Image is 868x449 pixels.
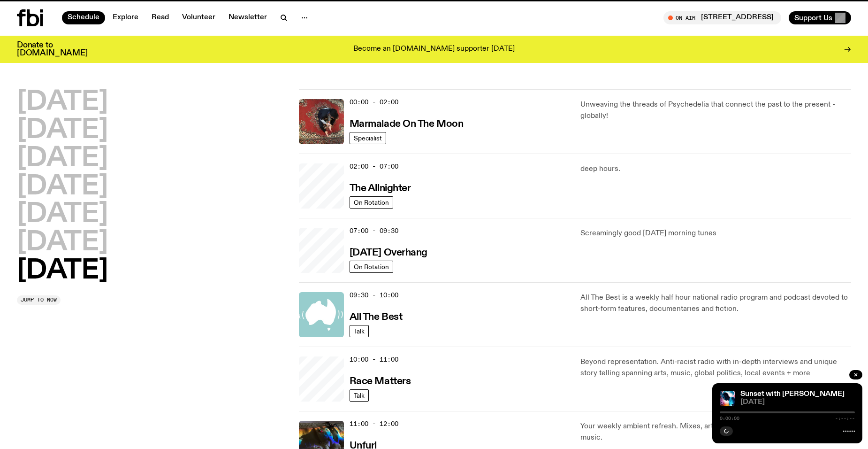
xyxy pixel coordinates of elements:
[794,14,832,22] span: Support Us
[835,416,855,421] span: -:--:--
[107,11,144,24] a: Explore
[350,246,427,258] a: [DATE] Overhang
[146,11,175,24] a: Read
[720,391,735,406] img: Simon Caldwell stands side on, looking downwards. He has headphones on. Behind him is a brightly ...
[17,230,108,256] button: [DATE]
[350,312,403,322] h3: All The Best
[17,89,108,116] button: [DATE]
[299,356,344,402] a: A photo of the Race Matters team taken in a rear view or "blindside" mirror. A bunch of people of...
[350,226,398,235] span: 07:00 - 09:30
[350,132,386,144] a: Specialist
[580,356,851,379] p: Beyond representation. Anti-racist radio with in-depth interviews and unique story telling spanni...
[350,325,369,337] a: Talk
[17,117,108,144] button: [DATE]
[580,228,851,239] p: Screamingly good [DATE] morning tunes
[17,41,88,57] h3: Donate to [DOMAIN_NAME]
[354,263,389,270] span: On Rotation
[740,390,845,398] a: Sunset with [PERSON_NAME]
[350,196,393,209] a: On Rotation
[350,261,393,273] a: On Rotation
[17,295,61,305] button: Jump to now
[350,355,398,364] span: 10:00 - 11:00
[580,99,851,122] p: Unweaving the threads of Psychedelia that connect the past to the present - globally!
[350,98,398,107] span: 00:00 - 02:00
[350,291,398,300] span: 09:30 - 10:00
[354,392,365,399] span: Talk
[354,134,382,141] span: Specialist
[740,399,855,406] span: [DATE]
[350,248,427,258] h3: [DATE] Overhang
[354,327,365,334] span: Talk
[353,45,515,54] p: Become an [DOMAIN_NAME] supporter [DATE]
[580,292,851,315] p: All The Best is a weekly half hour national radio program and podcast devoted to short-form featu...
[17,174,108,200] button: [DATE]
[21,297,57,302] span: Jump to now
[62,11,105,24] a: Schedule
[720,416,739,421] span: 0:00:00
[580,163,851,175] p: deep hours.
[17,258,108,284] button: [DATE]
[17,146,108,172] button: [DATE]
[350,419,398,428] span: 11:00 - 12:00
[350,389,369,402] a: Talk
[350,119,464,129] h3: Marmalade On The Moon
[663,11,781,24] button: On Air[STREET_ADDRESS]
[223,11,273,24] a: Newsletter
[350,310,403,322] a: All The Best
[350,377,411,387] h3: Race Matters
[350,117,464,129] a: Marmalade On The Moon
[789,11,851,24] button: Support Us
[354,199,389,206] span: On Rotation
[350,375,411,387] a: Race Matters
[580,421,851,443] p: Your weekly ambient refresh. Mixes, artist interviews and dreamy, celestial music.
[350,182,411,194] a: The Allnighter
[17,201,108,228] button: [DATE]
[299,99,344,144] img: Tommy - Persian Rug
[350,184,411,194] h3: The Allnighter
[350,162,398,171] span: 02:00 - 07:00
[176,11,221,24] a: Volunteer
